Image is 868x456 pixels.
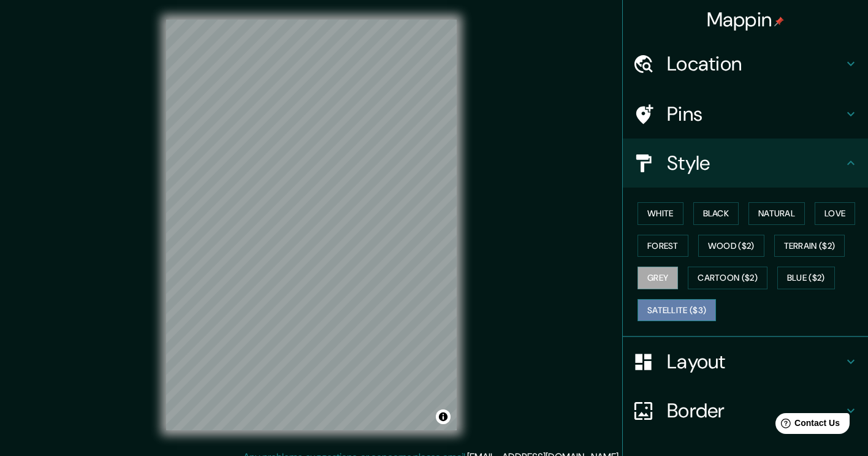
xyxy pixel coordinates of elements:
button: Love [815,202,855,225]
div: Style [623,139,868,188]
h4: Layout [667,349,843,374]
div: Layout [623,337,868,386]
iframe: Help widget launcher [759,408,855,443]
button: Satellite ($3) [638,299,716,322]
button: Natural [748,202,805,225]
h4: Style [667,151,843,175]
div: Pins [623,89,868,139]
div: Border [623,386,868,435]
button: Terrain ($2) [774,235,845,257]
canvas: Map [166,20,457,430]
button: Cartoon ($2) [688,267,767,289]
h4: Border [667,398,843,423]
button: Toggle attribution [436,409,451,424]
button: Blue ($2) [777,267,835,289]
button: White [638,202,683,225]
div: Location [623,39,868,88]
img: pin-icon.png [774,17,784,26]
h4: Pins [667,102,843,126]
button: Wood ($2) [698,235,764,257]
button: Black [693,202,739,225]
button: Forest [638,235,688,257]
h4: Location [667,51,843,76]
h4: Mappin [707,7,785,32]
button: Grey [638,267,678,289]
